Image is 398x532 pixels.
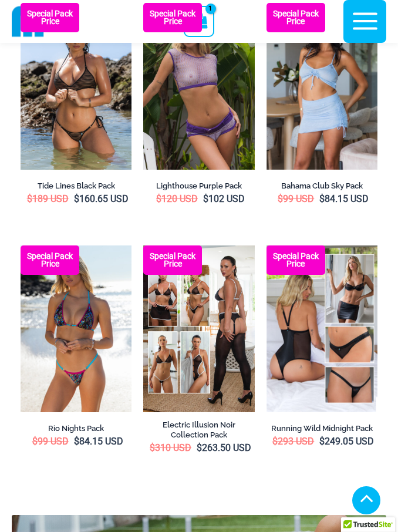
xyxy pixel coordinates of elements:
[156,193,198,204] bdi: 120 USD
[74,193,79,204] span: $
[21,252,79,268] b: Special Pack Price
[27,193,69,204] bdi: 189 USD
[21,423,131,433] a: Rio Nights Pack
[197,442,202,453] span: $
[74,436,123,447] bdi: 84.15 USD
[143,3,254,170] img: Lighthouse Purples 3668 Crop Top 516 Short 11
[278,193,314,204] bdi: 99 USD
[203,193,208,204] span: $
[32,436,69,447] bdi: 99 USD
[267,3,377,170] img: Bahama Club Sky 9170 Crop Top 5404 Skirt 01
[267,423,377,433] a: Running Wild Midnight Pack
[143,252,202,268] b: Special Pack Price
[319,193,325,204] span: $
[272,436,314,447] bdi: 293 USD
[156,193,161,204] span: $
[319,193,369,204] bdi: 84.15 USD
[272,436,278,447] span: $
[74,193,129,204] bdi: 160.65 USD
[21,181,131,191] a: Tide Lines Black Pack
[267,252,325,268] b: Special Pack Price
[27,193,32,204] span: $
[267,245,377,412] img: All Styles (1)
[32,436,38,447] span: $
[74,436,79,447] span: $
[143,181,254,191] a: Lighthouse Purple Pack
[143,3,254,170] a: Lighthouse Purples 3668 Crop Top 516 Short 11 Lighthouse Purples 3668 Crop Top 516 Short 09Lighth...
[267,10,325,25] b: Special Pack Price
[143,245,254,412] img: Collection Pack (3)
[143,245,254,412] a: Collection Pack (3) Electric Illusion Noir 1949 Bodysuit 04Electric Illusion Noir 1949 Bodysuit 04
[12,5,44,38] img: cropped mm emblem
[143,420,254,440] a: Electric Illusion Noir Collection Pack
[267,181,377,191] a: Bahama Club Sky Pack
[21,245,131,412] img: Rio Nights Glitter Spot 309 Tri Top 469 Thong 01
[319,436,325,447] span: $
[150,442,155,453] span: $
[267,3,377,170] a: Bahama Club Sky 9170 Crop Top 5404 Skirt 01 Bahama Club Sky 9170 Crop Top 5404 Skirt 06Bahama Clu...
[21,245,131,412] a: Rio Nights Glitter Spot 309 Tri Top 469 Thong 01 Rio Nights Glitter Spot 309 Tri Top 469 Thong 04...
[150,442,191,453] bdi: 310 USD
[184,6,214,36] a: View Shopping Cart, 1 items
[21,10,79,25] b: Special Pack Price
[21,3,131,170] img: Tide Lines Black 350 Halter Top 470 Thong 04
[203,193,245,204] bdi: 102 USD
[143,10,202,25] b: Special Pack Price
[197,442,251,453] bdi: 263.50 USD
[319,436,374,447] bdi: 249.05 USD
[267,245,377,412] a: All Styles (1) Running Wild Midnight 1052 Top 6512 Bottom 04Running Wild Midnight 1052 Top 6512 B...
[21,3,131,170] a: Tide Lines Black 350 Halter Top 470 Thong 04 Tide Lines Black 350 Halter Top 470 Thong 03Tide Lin...
[278,193,283,204] span: $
